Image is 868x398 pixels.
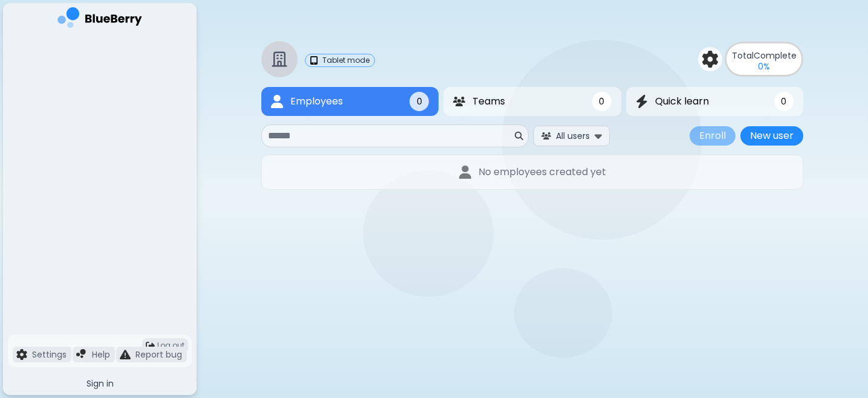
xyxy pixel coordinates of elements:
img: search icon [515,132,523,140]
button: Quick learnQuick learn0 [626,87,803,116]
img: file icon [120,349,131,360]
img: file icon [76,349,87,360]
span: 0 [781,96,786,107]
span: Log out [157,341,184,350]
span: All users [556,130,590,141]
p: Report bug [135,349,182,360]
p: No employees created yet [478,165,606,179]
span: 0 [599,96,604,107]
img: Teams [453,97,465,106]
img: tablet [310,56,318,65]
img: Quick learn [636,95,648,109]
button: All users [534,126,610,146]
span: 0 [417,96,422,107]
p: Help [92,349,110,360]
img: logout [146,341,155,350]
p: Complete [732,50,797,61]
img: All users [541,132,551,140]
a: tabletTablet mode [305,54,375,67]
img: file icon [16,349,27,360]
img: Employees [271,95,283,109]
img: company logo [57,7,142,32]
span: Total [732,50,754,62]
p: Settings [32,349,67,360]
p: 0 % [758,61,770,72]
button: Sign in [8,372,192,395]
button: TeamsTeams0 [443,87,621,116]
button: New user [740,126,803,146]
img: No employees [459,165,471,179]
span: Employees [290,94,343,109]
span: Quick learn [655,94,709,109]
p: Tablet mode [322,56,370,65]
span: Teams [472,94,505,109]
img: settings [702,51,719,68]
span: Sign in [86,378,114,389]
img: expand [595,130,602,141]
button: EmployeesEmployees0 [261,87,439,116]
